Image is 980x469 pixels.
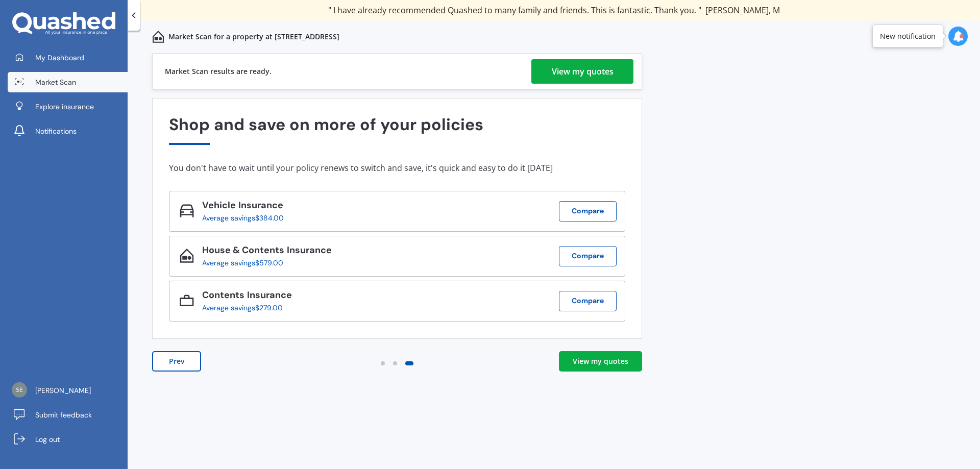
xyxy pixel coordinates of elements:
a: View my quotes [531,59,633,84]
div: View my quotes [552,59,614,84]
img: Vehicle_icon [180,204,194,218]
span: Explore insurance [35,102,94,112]
div: New notification [880,31,936,41]
button: Compare [559,291,617,311]
span: Market Scan [35,77,76,87]
p: Market Scan for a property at [STREET_ADDRESS] [168,32,339,42]
div: You don't have to wait until your policy renews to switch and save, it's quick and easy to do it ... [169,163,625,173]
span: Log out [35,434,60,445]
a: Submit feedback [8,405,128,425]
span: Insurance [236,199,283,211]
a: Explore insurance [8,96,128,117]
img: home-and-contents.b802091223b8502ef2dd.svg [152,31,164,43]
a: My Dashboard [8,47,128,68]
div: Average savings $579.00 [202,259,324,267]
img: Contents_icon [180,293,194,308]
div: House & Contents [202,245,332,259]
button: Compare [559,201,617,221]
a: View my quotes [559,351,642,372]
button: Prev [152,351,201,372]
div: Contents [202,290,292,304]
button: Compare [559,246,617,266]
div: Shop and save on more of your policies [169,115,625,144]
img: House & Contents_icon [180,249,194,263]
span: Insurance [244,289,292,301]
span: [PERSON_NAME] [35,385,91,396]
div: Market Scan results are ready. [165,54,272,89]
div: Average savings $279.00 [202,304,284,312]
span: Notifications [35,126,77,136]
div: View my quotes [573,356,628,366]
a: Log out [8,429,128,450]
a: Notifications [8,121,128,141]
div: Vehicle [202,200,292,214]
a: [PERSON_NAME] [8,380,128,401]
img: 216668776f010cdb81bd0dc1c2b7d379 [12,382,27,398]
span: Submit feedback [35,410,92,420]
span: Insurance [284,244,332,256]
span: My Dashboard [35,53,84,63]
a: Market Scan [8,72,128,92]
div: Average savings $384.00 [202,214,284,222]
